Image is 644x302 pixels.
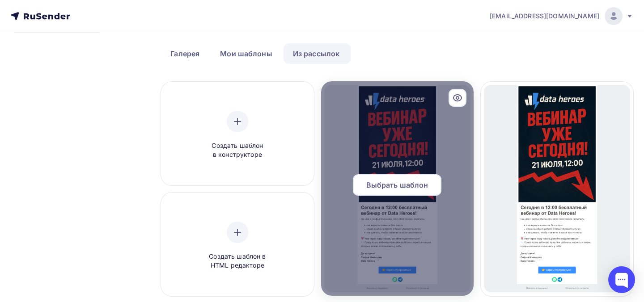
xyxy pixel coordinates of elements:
[161,43,209,64] a: Галерея
[490,12,599,21] span: [EMAIL_ADDRESS][DOMAIN_NAME]
[211,43,282,64] a: Мои шаблоны
[490,7,633,25] a: [EMAIL_ADDRESS][DOMAIN_NAME]
[195,141,280,159] span: Создать шаблон в конструкторе
[366,180,428,190] span: Выбрать шаблон
[284,43,349,64] a: Из рассылок
[195,252,280,270] span: Создать шаблон в HTML редакторе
